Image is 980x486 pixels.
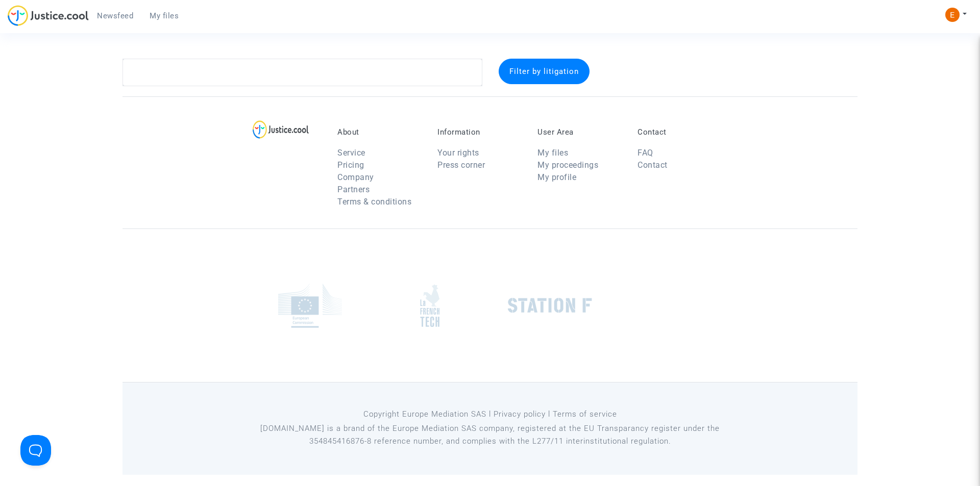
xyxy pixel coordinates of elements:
[508,298,592,313] img: stationf.png
[638,160,668,170] a: Contact
[337,160,364,170] a: Pricing
[537,160,598,170] a: My proceedings
[337,148,365,158] a: Service
[537,148,568,158] a: My files
[337,127,422,137] p: About
[638,148,653,158] a: FAQ
[509,67,579,76] span: Filter by litigation
[337,172,374,182] a: Company
[337,197,411,207] a: Terms & conditions
[945,8,960,22] img: ACg8ocIeiFvHKe4dA5oeRFd_CiCnuxWUEc1A2wYhRJE3TTWt=s96-c
[537,127,622,137] p: User Area
[20,435,51,466] iframe: Help Scout Beacon - Open
[8,5,89,26] img: jc-logo.svg
[337,185,370,194] a: Partners
[437,148,479,158] a: Your rights
[150,11,179,20] span: My files
[258,408,723,421] p: Copyright Europe Mediation SAS l Privacy policy l Terms of service
[437,160,485,170] a: Press corner
[420,284,439,327] img: french_tech.png
[537,172,576,182] a: My profile
[141,8,187,23] a: My files
[258,422,723,448] p: [DOMAIN_NAME] is a brand of the Europe Mediation SAS company, registered at the EU Transparancy r...
[638,127,722,137] p: Contact
[89,8,141,23] a: Newsfeed
[253,120,309,139] img: logo-lg.svg
[278,284,342,328] img: europe_commision.png
[97,11,133,20] span: Newsfeed
[437,127,522,137] p: Information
